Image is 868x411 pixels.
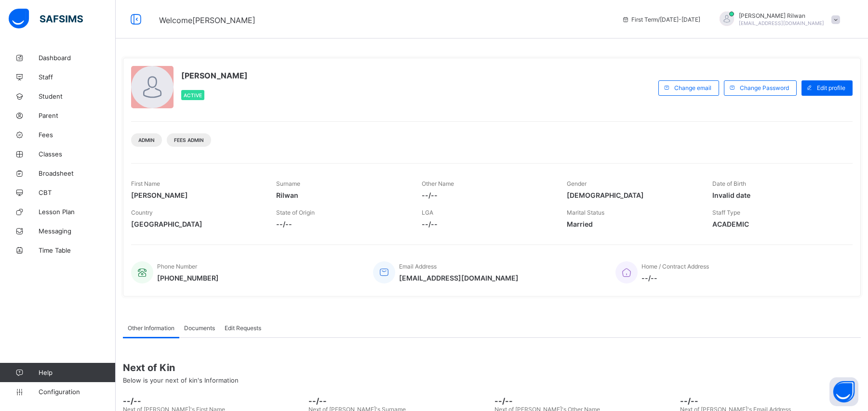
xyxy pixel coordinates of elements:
[817,84,845,91] span: Edit profile
[276,191,407,199] span: Rilwan
[399,274,519,282] span: [EMAIL_ADDRESS][DOMAIN_NAME]
[39,131,116,139] span: Fees
[181,71,248,80] span: [PERSON_NAME]
[567,180,587,187] span: Gender
[712,209,740,216] span: Staff Type
[131,191,262,199] span: [PERSON_NAME]
[123,362,861,373] span: Next of Kin
[308,396,489,406] span: --/--
[567,220,697,228] span: Married
[39,112,116,119] span: Parent
[422,191,552,199] span: --/--
[9,9,83,29] img: safsims
[829,377,858,406] button: Open asap
[174,137,204,143] span: Fees Admin
[131,209,153,216] span: Country
[712,191,843,199] span: Invalid date
[276,220,407,228] span: --/--
[680,396,861,406] span: --/--
[622,16,700,23] span: session/term information
[422,180,454,187] span: Other Name
[39,388,115,396] span: Configuration
[123,376,239,384] span: Below is your next of kin's Information
[494,396,675,406] span: --/--
[422,209,433,216] span: LGA
[39,208,116,216] span: Lesson Plan
[131,180,160,187] span: First Name
[276,209,315,216] span: State of Origin
[641,263,709,270] span: Home / Contract Address
[39,227,116,235] span: Messaging
[39,54,116,62] span: Dashboard
[39,169,116,177] span: Broadsheet
[712,180,746,187] span: Date of Birth
[39,189,116,196] span: CBT
[567,209,604,216] span: Marital Status
[157,263,197,270] span: Phone Number
[159,15,255,25] span: Welcome [PERSON_NAME]
[739,20,824,26] span: [EMAIL_ADDRESS][DOMAIN_NAME]
[740,84,789,91] span: Change Password
[184,324,215,332] span: Documents
[710,12,845,27] div: Aisha HajjaRilwan
[138,137,155,143] span: Admin
[712,220,843,228] span: ACADEMIC
[674,84,711,91] span: Change email
[157,274,219,282] span: [PHONE_NUMBER]
[128,324,174,332] span: Other Information
[184,92,202,98] span: Active
[641,274,709,282] span: --/--
[39,369,115,376] span: Help
[225,324,261,332] span: Edit Requests
[39,73,116,81] span: Staff
[39,246,116,254] span: Time Table
[131,220,262,228] span: [GEOGRAPHIC_DATA]
[123,396,304,406] span: --/--
[399,263,437,270] span: Email Address
[567,191,697,199] span: [DEMOGRAPHIC_DATA]
[39,150,116,158] span: Classes
[739,12,824,19] span: [PERSON_NAME] Rilwan
[276,180,300,187] span: Surname
[39,92,116,100] span: Student
[422,220,552,228] span: --/--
